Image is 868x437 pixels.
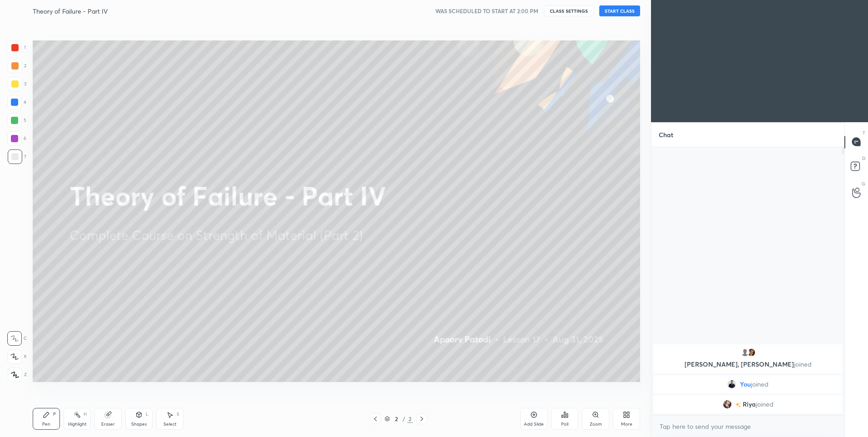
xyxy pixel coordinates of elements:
div: 6 [7,131,26,146]
div: X [7,349,27,364]
div: grid [651,343,844,415]
button: CLASS SETTINGS [544,5,594,16]
div: Z [8,367,27,382]
div: S [177,412,179,417]
div: Poll [561,422,568,427]
img: 9a58a05a9ad6482a82cd9b5ca215b066.jpg [723,400,732,409]
div: Highlight [68,422,87,427]
img: 3a38f146e3464b03b24dd93f76ec5ac5.jpg [727,380,736,389]
p: D [862,155,865,162]
div: P [53,412,56,417]
div: 2 [8,59,26,73]
img: no-rating-badge.077c3623.svg [735,402,741,407]
div: Zoom [590,422,602,427]
div: 1 [8,40,26,55]
h4: Theory of Failure - Part IV [33,7,108,15]
div: 5 [7,113,26,128]
div: 2 [392,416,401,422]
div: 7 [8,149,26,164]
p: G [862,180,865,187]
div: L [146,412,148,417]
img: ad9b1ca7378248a280ec44d6413dd476.jpg [747,348,756,357]
span: joined [794,360,812,368]
img: default.png [740,348,750,357]
div: / [403,416,405,422]
span: You [740,381,751,388]
div: More [621,422,632,427]
div: H [84,412,87,417]
div: 3 [8,77,26,91]
p: Chat [651,123,681,147]
div: Add Slide [524,422,544,427]
h5: WAS SCHEDULED TO START AT 2:00 PM [435,7,538,15]
div: Eraser [101,422,115,427]
div: Shapes [131,422,147,427]
span: joined [756,401,774,408]
div: 4 [7,95,26,109]
div: Select [163,422,177,427]
p: T [863,129,865,136]
button: START CLASS [599,5,640,16]
span: joined [751,381,769,388]
p: [PERSON_NAME], [PERSON_NAME] [659,361,837,368]
div: 2 [407,415,413,423]
div: Pen [42,422,50,427]
div: C [7,331,27,346]
span: Riya [743,401,756,408]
